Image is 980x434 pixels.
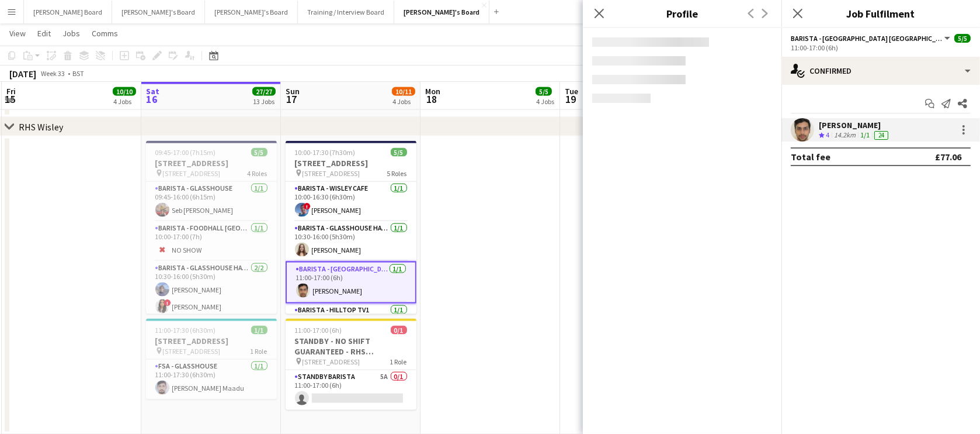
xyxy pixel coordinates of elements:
[791,43,971,52] div: 11:00-17:00 (6h)
[392,87,415,96] span: 10/11
[286,304,416,343] app-card-role: Barista - Hilltop TV11/1
[146,261,277,318] app-card-role: Barista - Glasshouse Hatch2/210:30-16:00 (5h30m)[PERSON_NAME]![PERSON_NAME]
[6,86,16,97] span: Fri
[295,148,356,157] span: 10:00-17:30 (7h30m)
[286,158,416,168] h3: [STREET_ADDRESS]
[298,1,394,23] button: Training / Interview Board
[286,336,416,357] h3: STANDBY - NO SHIFT GUARANTEED - RHS [STREET_ADDRESS]
[284,92,300,106] span: 17
[286,86,300,97] span: Sun
[72,69,84,78] div: BST
[146,158,277,168] h3: [STREET_ADDRESS]
[251,148,267,157] span: 5/5
[286,182,416,222] app-card-role: Barista - Wisley Cafe1/110:00-16:30 (6h30m)![PERSON_NAME]
[37,28,51,39] span: Edit
[164,299,171,306] span: !
[791,151,830,163] div: Total fee
[394,1,489,23] button: [PERSON_NAME]'s Board
[113,87,136,96] span: 10/10
[819,120,891,130] div: [PERSON_NAME]
[563,92,578,106] span: 19
[163,347,221,356] span: [STREET_ADDRESS]
[286,141,416,314] app-job-card: 10:00-17:30 (7h30m)5/5[STREET_ADDRESS] [STREET_ADDRESS]5 RolesBarista - Wisley Cafe1/110:00-16:30...
[253,97,275,106] div: 13 Jobs
[144,92,159,106] span: 16
[5,26,30,41] a: View
[39,69,68,78] span: Week 33
[58,26,85,41] a: Jobs
[87,26,123,41] a: Comms
[565,86,578,97] span: Tue
[251,326,267,335] span: 1/1
[391,326,407,335] span: 0/1
[536,97,554,106] div: 4 Jobs
[832,130,858,140] div: 14.2km
[860,130,870,139] app-skills-label: 1/1
[286,222,416,261] app-card-role: Barista - Glasshouse Hatch1/110:30-16:00 (5h30m)[PERSON_NAME]
[286,261,416,304] app-card-role: Barista - [GEOGRAPHIC_DATA] [GEOGRAPHIC_DATA]1/111:00-17:00 (6h)[PERSON_NAME]
[303,169,360,178] span: [STREET_ADDRESS]
[248,169,267,178] span: 4 Roles
[146,86,159,97] span: Sat
[19,121,63,133] div: RHS Wisley
[954,34,971,43] span: 5/5
[33,26,55,41] a: Edit
[583,6,781,21] h3: Profile
[146,222,277,261] app-card-role: Barista - Foodhall [GEOGRAPHIC_DATA]1/110:00-17:00 (7h)NO SHOW
[874,131,888,140] div: 24
[391,148,407,157] span: 5/5
[146,319,277,399] app-job-card: 11:00-17:30 (6h30m)1/1[STREET_ADDRESS] [STREET_ADDRESS]1 RoleFSA - Glasshouse1/111:00-17:30 (6h30...
[112,1,205,23] button: [PERSON_NAME]'s Board
[146,182,277,222] app-card-role: Barista - Glasshouse1/109:45-16:00 (6h15m)Seb [PERSON_NAME]
[303,357,360,366] span: [STREET_ADDRESS]
[935,151,961,163] div: £77.06
[425,86,440,97] span: Mon
[251,347,267,356] span: 1 Role
[387,169,407,178] span: 5 Roles
[295,326,342,335] span: 11:00-17:00 (6h)
[781,57,980,85] div: Confirmed
[286,319,416,410] app-job-card: 11:00-17:00 (6h)0/1STANDBY - NO SHIFT GUARANTEED - RHS [STREET_ADDRESS] [STREET_ADDRESS]1 RoleSTA...
[146,141,277,314] app-job-card: 09:45-17:00 (7h15m)5/5[STREET_ADDRESS] [STREET_ADDRESS]4 RolesBarista - Glasshouse1/109:45-16:00 ...
[62,28,80,39] span: Jobs
[24,1,112,23] button: [PERSON_NAME] Board
[252,87,276,96] span: 27/27
[390,357,407,366] span: 1 Role
[113,97,135,106] div: 4 Jobs
[163,169,221,178] span: [STREET_ADDRESS]
[9,28,26,39] span: View
[791,34,952,43] button: Barista - [GEOGRAPHIC_DATA] [GEOGRAPHIC_DATA]
[205,1,298,23] button: [PERSON_NAME]'s Board
[146,360,277,399] app-card-role: FSA - Glasshouse1/111:00-17:30 (6h30m)[PERSON_NAME] Maadu
[146,336,277,346] h3: [STREET_ADDRESS]
[781,6,980,21] h3: Job Fulfilment
[155,326,216,335] span: 11:00-17:30 (6h30m)
[286,370,416,410] app-card-role: STANDBY BARISTA5A0/111:00-17:00 (6h)
[826,130,829,139] span: 4
[304,203,311,210] span: !
[423,92,440,106] span: 18
[791,34,943,43] span: Barista - Foodhall Village Square Kiosk
[92,28,118,39] span: Comms
[392,97,415,106] div: 4 Jobs
[155,148,216,157] span: 09:45-17:00 (7h15m)
[9,68,36,80] div: [DATE]
[536,87,552,96] span: 5/5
